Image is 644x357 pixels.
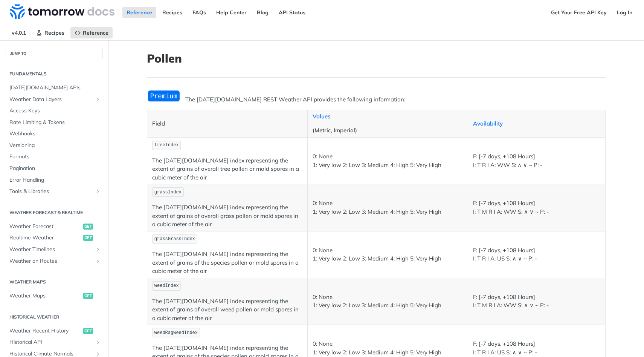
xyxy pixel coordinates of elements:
[95,351,101,357] button: Show subpages for Historical Climate Normals
[6,209,103,216] h2: Weather Forecast & realtime
[152,120,302,128] p: Field
[547,7,611,18] a: Get Your Free API Key
[32,27,69,38] a: Recipes
[9,292,81,300] span: Weather Maps
[6,314,103,320] h2: Historical Weather
[152,250,302,276] p: The [DATE][DOMAIN_NAME] index representing the extent of grains of the species pollen or mold spo...
[6,163,103,174] a: Pagination
[6,256,103,267] a: Weather on RoutesShow subpages for Weather on Routes
[152,281,181,291] code: weedIndex
[9,257,93,265] span: Weather on Routes
[313,113,330,120] a: Values
[8,27,30,38] span: v4.0.1
[313,293,463,310] p: 0: None 1: Very low 2: Low 3: Medium 4: High 5: Very High
[9,234,81,242] span: Realtime Weather
[83,29,108,36] span: Reference
[152,234,197,244] code: grassGrassIndex
[83,235,93,241] span: get
[152,328,200,337] code: weedRagweedIndex
[83,293,93,299] span: get
[473,293,600,310] p: F: [-7 days, +108 Hours] I: T M R I A: WW S: ∧ ∨ ~ P: -
[9,96,93,103] span: Weather Data Layers
[95,258,101,264] button: Show subpages for Weather on Routes
[152,187,184,197] code: grassIndex
[6,94,103,105] a: Weather Data LayersShow subpages for Weather Data Layers
[70,27,113,38] a: Reference
[6,186,103,197] a: Tools & LibrariesShow subpages for Tools & Libraries
[9,130,101,138] span: Webhooks
[152,297,302,323] p: The [DATE][DOMAIN_NAME] index representing the extent of grains of overall weed pollen or mold sp...
[152,203,302,229] p: The [DATE][DOMAIN_NAME] index representing the extent of grains of overall grass pollen or mold s...
[6,140,103,151] a: Versioning
[313,246,463,263] p: 0: None 1: Very low 2: Low 3: Medium 4: High 5: Very High
[9,246,93,253] span: Weather Timelines
[9,188,93,195] span: Tools & Libraries
[152,141,181,150] code: treeIndex
[147,52,606,65] h1: Pollen
[313,199,463,216] p: 0: None 1: Very low 2: Low 3: Medium 4: High 5: Very High
[95,188,101,195] button: Show subpages for Tools & Libraries
[6,290,103,302] a: Weather Mapsget
[44,29,64,36] span: Recipes
[9,153,101,161] span: Formats
[6,221,103,232] a: Weather Forecastget
[83,224,93,230] span: get
[6,232,103,244] a: Realtime Weatherget
[95,97,101,103] button: Show subpages for Weather Data Layers
[212,7,251,18] a: Help Center
[9,165,101,172] span: Pagination
[6,337,103,348] a: Historical APIShow subpages for Historical API
[473,246,600,263] p: F: [-7 days, +108 Hours] I: T R I A: US S: ∧ ∨ ~ P: -
[313,340,463,357] p: 0: None 1: Very low 2: Low 3: Medium 4: High 5: Very High
[188,7,210,18] a: FAQs
[6,128,103,139] a: Webhooks
[9,176,101,184] span: Error Handling
[6,325,103,337] a: Weather Recent Historyget
[158,7,186,18] a: Recipes
[9,107,101,115] span: Access Keys
[6,48,103,59] button: JUMP TO
[10,4,114,19] img: Tomorrow.io Weather API Docs
[473,120,503,127] a: Availability
[83,328,93,334] span: get
[6,244,103,255] a: Weather TimelinesShow subpages for Weather Timelines
[313,126,463,135] p: (Metric, Imperial)
[253,7,273,18] a: Blog
[9,327,81,335] span: Weather Recent History
[9,223,81,230] span: Weather Forecast
[9,119,101,126] span: Rate Limiting & Tokens
[473,199,600,216] p: F: [-7 days, +108 Hours] I: T M R I A: WW S: ∧ ∨ ~ P: -
[613,7,636,18] a: Log In
[6,117,103,128] a: Rate Limiting & Tokens
[6,279,103,285] h2: Weather Maps
[275,7,310,18] a: API Status
[473,152,600,169] p: F: [-7 days, +108 Hours] I: T R I A: WW S: ∧ ∨ ~ P: -
[6,175,103,186] a: Error Handling
[147,95,606,104] p: The [DATE][DOMAIN_NAME] REST Weather API provides the following information:
[95,247,101,253] button: Show subpages for Weather Timelines
[122,7,156,18] a: Reference
[9,84,101,92] span: [DATE][DOMAIN_NAME] APIs
[9,142,101,149] span: Versioning
[6,105,103,116] a: Access Keys
[95,339,101,345] button: Show subpages for Historical API
[313,152,463,169] p: 0: None 1: Very low 2: Low 3: Medium 4: High 5: Very High
[6,70,103,77] h2: Fundamentals
[6,151,103,162] a: Formats
[152,156,302,182] p: The [DATE][DOMAIN_NAME] index representing the extent of grains of overall tree pollen or mold sp...
[6,82,103,93] a: [DATE][DOMAIN_NAME] APIs
[9,339,93,346] span: Historical API
[473,340,600,357] p: F: [-7 days, +108 Hours] I: T R I A: US S: ∧ ∨ ~ P: -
